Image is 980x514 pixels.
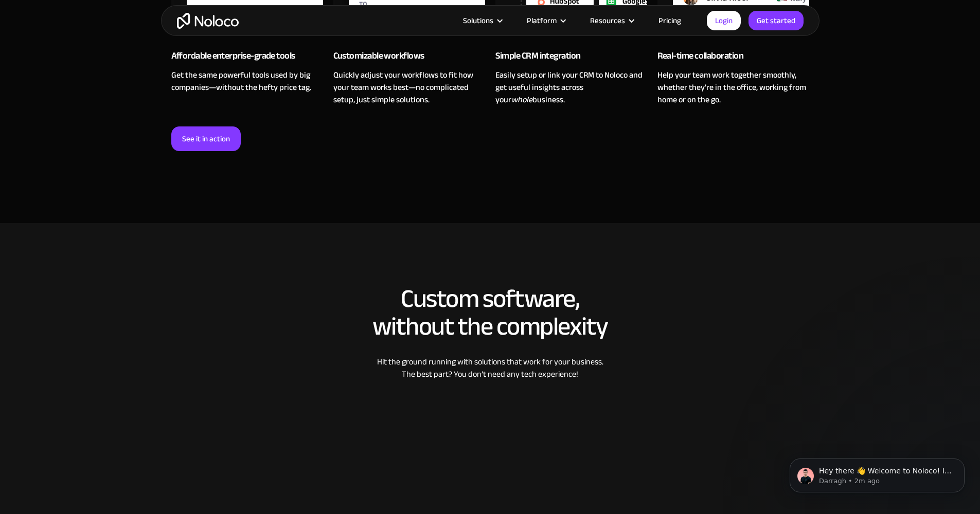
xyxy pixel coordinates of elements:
a: See it in action [171,126,241,151]
div: Platform [527,14,557,27]
a: Pricing [646,14,694,27]
strong: See it in action [182,132,230,145]
iframe: Intercom notifications message [774,437,980,509]
div: Customizable workflows [333,48,485,69]
a: home [177,13,239,29]
div: Affordable enterprise-grade tools [171,48,323,69]
div: Simple CRM integration [495,48,647,69]
div: Hit the ground running with solutions that work for your business. The best part? You don’t need ... [171,356,809,380]
div: Solutions [463,14,493,27]
div: Help your team work together smoothly, whether they're in the office, working from home or on the... [657,69,809,106]
div: Solutions [450,14,514,27]
div: Real-time collaboration [657,48,809,69]
div: Resources [590,14,625,27]
a: Login [707,11,741,30]
div: Platform [514,14,577,27]
em: whole [511,92,532,107]
a: Get started [749,11,804,30]
h2: Custom software, without the complexity [171,285,809,340]
div: Easily setup or link your CRM to Noloco and get useful insights across your business. [495,69,647,106]
div: Resources [577,14,646,27]
div: Quickly adjust your workflows to fit how your team works best—no complicated setup, just simple s... [333,69,485,106]
div: Get the same powerful tools used by big companies—without the hefty price tag. [171,69,323,94]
